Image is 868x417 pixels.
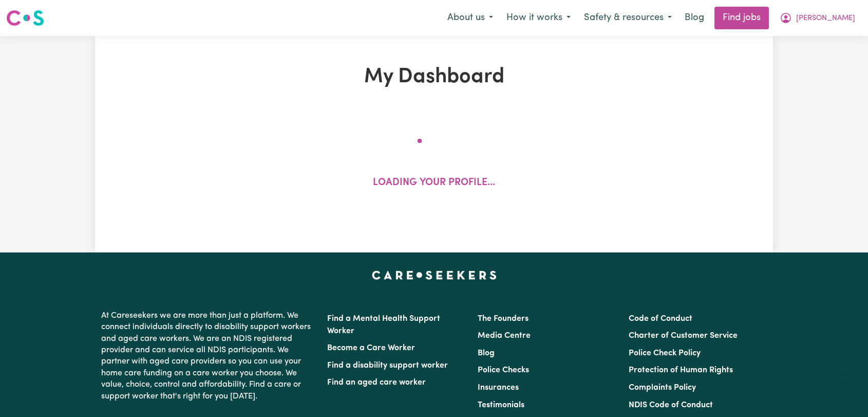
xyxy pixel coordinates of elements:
[629,332,738,340] a: Charter of Customer Service
[478,366,529,374] a: Police Checks
[714,7,769,29] a: Find jobs
[478,384,519,392] a: Insurances
[214,65,654,89] h1: My Dashboard
[478,332,531,340] a: Media Centre
[441,7,500,29] button: About us
[327,344,415,352] a: Become a Care Worker
[372,271,497,279] a: Careseekers home page
[629,315,692,323] a: Code of Conduct
[327,378,426,387] a: Find an aged care worker
[327,315,440,335] a: Find a Mental Health Support Worker
[629,384,696,392] a: Complaints Policy
[500,7,577,29] button: How it works
[478,315,529,323] a: The Founders
[773,7,862,29] button: My Account
[6,9,44,27] img: Careseekers logo
[327,361,448,370] a: Find a disability support worker
[629,366,733,374] a: Protection of Human Rights
[478,401,524,409] a: Testimonials
[678,7,710,29] a: Blog
[101,306,315,406] p: At Careseekers we are more than just a platform. We connect individuals directly to disability su...
[827,376,860,409] iframe: Button to launch messaging window
[796,13,855,24] span: [PERSON_NAME]
[478,349,495,357] a: Blog
[577,7,678,29] button: Safety & resources
[373,176,495,191] p: Loading your profile...
[629,349,701,357] a: Police Check Policy
[629,401,713,409] a: NDIS Code of Conduct
[6,6,44,30] a: Careseekers logo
